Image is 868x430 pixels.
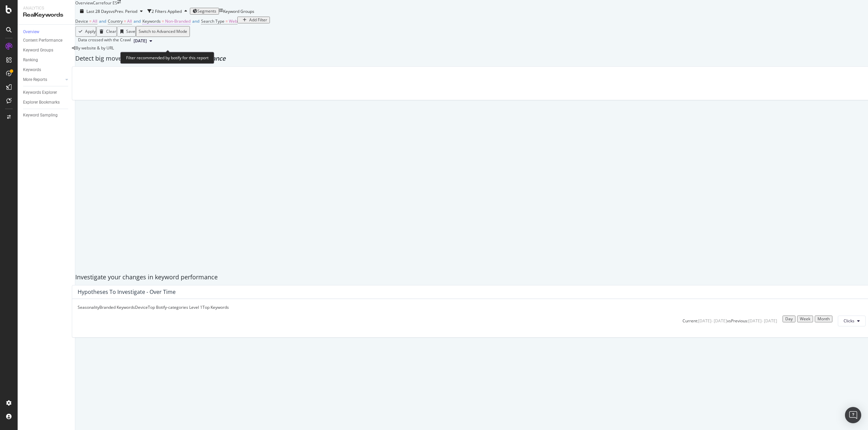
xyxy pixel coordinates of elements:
a: More Reports [23,76,63,83]
div: Add Filter [249,18,267,22]
div: Detect big movements in your [75,54,868,63]
div: Investigate your changes in keyword performance [75,273,868,282]
span: Keywords [142,18,161,24]
button: Day [783,316,795,322]
div: Keyword Sampling [23,112,58,119]
span: = [162,18,164,24]
button: Switch to Advanced Mode [136,26,190,37]
span: Clicks [844,318,854,324]
button: Clicks [838,316,866,326]
span: By website & by URL [76,45,114,51]
a: Content Performance [23,37,70,44]
a: Keyword Sampling [23,112,70,119]
button: Apply [75,26,96,37]
button: Clear [96,26,117,37]
span: Segments [197,8,216,14]
div: Save [126,29,135,34]
button: [DATE] [131,37,155,45]
button: Segments [190,8,219,15]
div: Seasonality [78,304,99,310]
div: Branded Keywords [99,304,135,310]
span: = [225,18,228,24]
div: Overview [23,29,39,35]
span: Country [108,18,123,24]
a: Keywords [23,66,70,73]
button: Last 28 DaysvsPrev. Period [75,8,147,15]
div: Current: [683,318,698,324]
div: Open Intercom Messenger [845,407,861,423]
span: = [89,18,92,24]
span: All [93,18,97,24]
a: Keywords Explorer [23,89,70,96]
div: 2 Filters Applied [152,8,182,14]
span: Web [229,18,237,24]
div: Data crossed with the Crawl [78,37,131,45]
div: Analytics [23,5,70,11]
div: Top Botify-categories Level 1 [148,304,202,310]
div: legacy label [72,45,114,51]
div: Explorer Bookmarks [23,99,60,106]
div: More Reports [23,76,47,83]
span: Device [75,18,88,24]
a: Overview [23,29,70,36]
span: and [134,18,141,24]
span: and [192,18,199,24]
span: Search Type [201,18,224,24]
div: [DATE] - [DATE] [698,318,727,324]
div: Apply [85,29,96,34]
span: Last 28 Days [86,8,111,14]
button: Save [117,26,136,37]
div: Top Keywords [202,304,229,310]
button: Week [797,316,813,322]
button: Month [815,316,832,322]
div: Device [135,304,148,310]
div: Keyword Groups [223,8,254,14]
div: Hypotheses to Investigate - Over Time [78,288,176,295]
div: Week [800,317,810,321]
div: Keywords [23,66,41,73]
button: 2 Filters Applied [147,6,190,17]
span: vs Prev. Period [111,8,137,14]
span: and [99,18,106,24]
div: Clear [106,29,116,34]
div: Month [817,317,830,321]
a: Keyword Groups [23,47,70,54]
div: Keyword Groups [23,47,53,54]
div: Content Performance [23,37,62,44]
div: Ranking [23,57,38,64]
div: Day [785,317,793,321]
button: Add Filter [237,17,270,23]
div: vs Previous : [727,318,748,324]
a: Explorer Bookmarks [23,99,70,106]
div: [DATE] - [DATE] [748,318,777,324]
div: Switch to Advanced Mode [139,29,187,34]
span: = [124,18,126,24]
div: Keywords Explorer [23,89,57,96]
span: Non-Branded [165,18,191,24]
span: All [127,18,132,24]
div: Filter recommended by botify for this report [120,52,214,64]
button: Keyword Groups [219,6,254,17]
div: RealKeywords [23,11,70,19]
span: 2025 Sep. 29th [134,38,147,44]
a: Ranking [23,57,70,64]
